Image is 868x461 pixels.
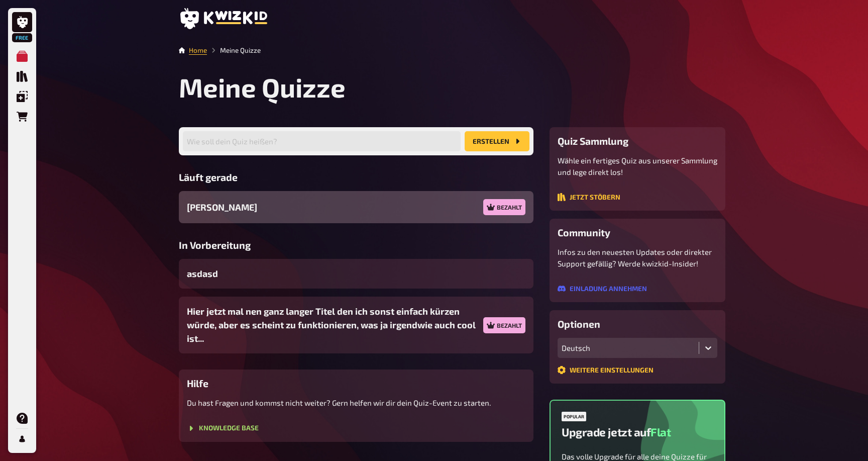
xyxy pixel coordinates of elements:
span: Flat [650,425,671,439]
span: Hier jetzt mal nen ganz langer Titel den ich sonst einfach kürzen würde, aber es scheint zu funkt... [187,305,483,345]
button: Einladung annehmen [558,285,647,293]
span: [PERSON_NAME] [187,201,257,214]
button: Jetzt stöbern [558,193,620,201]
li: Home [189,45,207,55]
h3: In Vorbereitung [179,239,533,251]
div: Deutsch [562,343,695,352]
a: Knowledge Base [187,425,259,434]
div: Popular [562,412,586,421]
h1: Meine Quizze [179,71,725,103]
h3: Läuft gerade [179,171,533,183]
p: Infos zu den neuesten Updates oder direkter Support gefällig? Werde kwizkid-Insider! [558,246,717,269]
button: Knowledge Base [187,424,259,432]
div: Bezahlt [483,317,525,333]
button: Erstellen [465,131,529,151]
p: Du hast Fragen und kommst nicht weiter? Gern helfen wir dir dein Quiz-Event zu starten. [187,397,525,409]
button: Weitere Einstellungen [558,366,654,374]
input: Wie soll dein Quiz heißen? [183,131,461,151]
span: asdasd [187,267,218,281]
h2: Upgrade jetzt auf [562,425,671,439]
p: Wähle ein fertiges Quiz aus unserer Sammlung und lege direkt los! [558,155,717,177]
span: Free [13,35,31,41]
a: Weitere Einstellungen [558,366,654,376]
h3: Quiz Sammlung [558,135,717,147]
div: Bezahlt [483,199,525,215]
h3: Hilfe [187,378,525,389]
a: Jetzt stöbern [558,194,620,203]
a: Home [189,46,207,54]
a: asdasd [179,259,533,289]
a: Hier jetzt mal nen ganz langer Titel den ich sonst einfach kürzen würde, aber es scheint zu funkt... [179,297,533,353]
a: [PERSON_NAME]Bezahlt [179,191,533,223]
li: Meine Quizze [207,45,261,55]
a: Einladung annehmen [558,285,647,294]
h3: Community [558,227,717,238]
h3: Optionen [558,318,717,330]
